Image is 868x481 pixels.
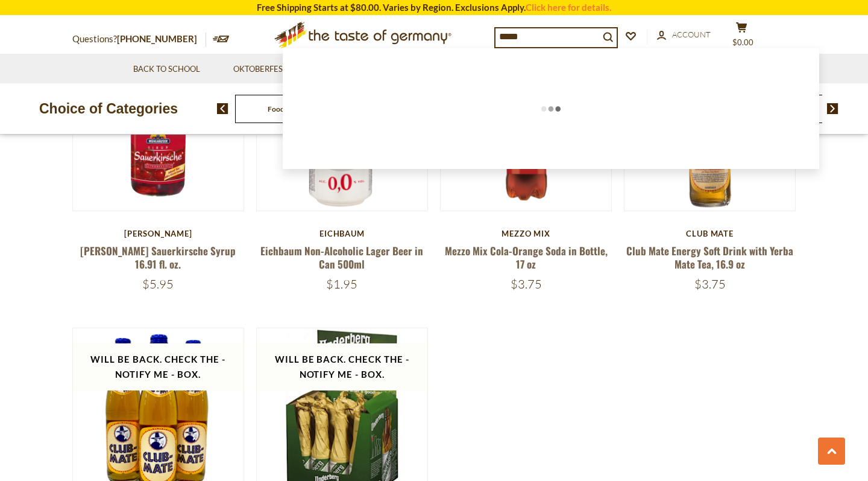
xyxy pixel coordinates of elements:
[626,243,793,271] a: Club Mate Energy Soft Drink with Yerba Mate Tea, 16.9 oz
[260,243,423,271] a: Eichbaum Non-Alcoholic Lager Beer in Can 500ml
[80,243,236,271] a: [PERSON_NAME] Sauerkirsche Syrup 16.91 fl. oz.
[723,22,759,52] button: $0.00
[233,63,295,76] a: Oktoberfest
[624,229,796,238] div: Club Mate
[511,276,542,291] span: $3.75
[440,229,612,238] div: Mezzo Mix
[827,103,838,114] img: next arrow
[732,37,753,47] span: $0.00
[526,2,611,13] a: Click here for details.
[72,31,206,47] p: Questions?
[657,28,711,42] a: Account
[445,243,608,271] a: Mezzo Mix Cola-Orange Soda in Bottle, 17 oz
[72,229,244,238] div: [PERSON_NAME]
[326,276,357,291] span: $1.95
[672,30,711,39] span: Account
[268,104,325,113] a: Food By Category
[256,229,428,238] div: Eichbaum
[142,276,174,291] span: $5.95
[133,63,200,76] a: Back to School
[217,103,228,114] img: previous arrow
[283,48,819,169] div: Instant Search Results
[694,276,726,291] span: $3.75
[117,33,197,44] a: [PHONE_NUMBER]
